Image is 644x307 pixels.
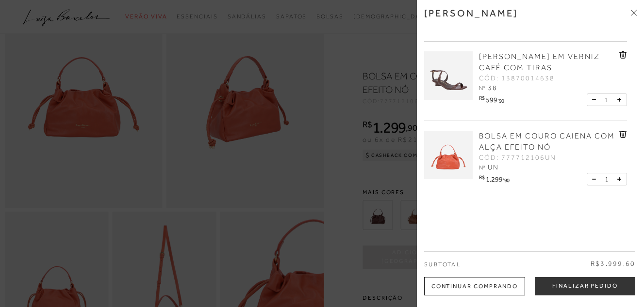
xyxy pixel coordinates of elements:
[424,131,473,179] img: BOLSA EM COURO CAIENA COM ALÇA EFEITO NÓ
[486,175,503,183] span: 1.299
[424,51,473,100] img: SANDÁLIA ANABELA EM VERNIZ CAFÉ COM TIRAS
[479,85,487,92] span: Nº:
[479,52,600,72] span: [PERSON_NAME] EM VERNIZ CAFÉ COM TIRAS
[486,96,497,104] span: 599
[591,259,635,269] span: R$3.999,60
[504,177,510,183] span: 90
[424,7,518,19] h3: [PERSON_NAME]
[499,98,504,104] span: 90
[479,74,555,83] span: CÓD: 13870014638
[479,131,617,153] a: BOLSA EM COURO CAIENA COM ALÇA EFEITO NÓ
[535,277,635,295] button: Finalizar Pedido
[479,132,615,152] span: BOLSA EM COURO CAIENA COM ALÇA EFEITO NÓ
[605,174,609,184] span: 1
[479,164,487,171] span: Nº:
[479,153,556,163] span: CÓD: 777712106UN
[424,261,461,268] span: Subtotal
[605,95,609,105] span: 1
[503,175,510,180] i: ,
[488,163,499,171] span: UN
[479,51,617,74] a: [PERSON_NAME] EM VERNIZ CAFÉ COM TIRAS
[424,277,525,295] div: Continuar Comprando
[479,175,484,180] i: R$
[479,95,484,101] i: R$
[497,95,504,101] i: ,
[488,84,497,92] span: 38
